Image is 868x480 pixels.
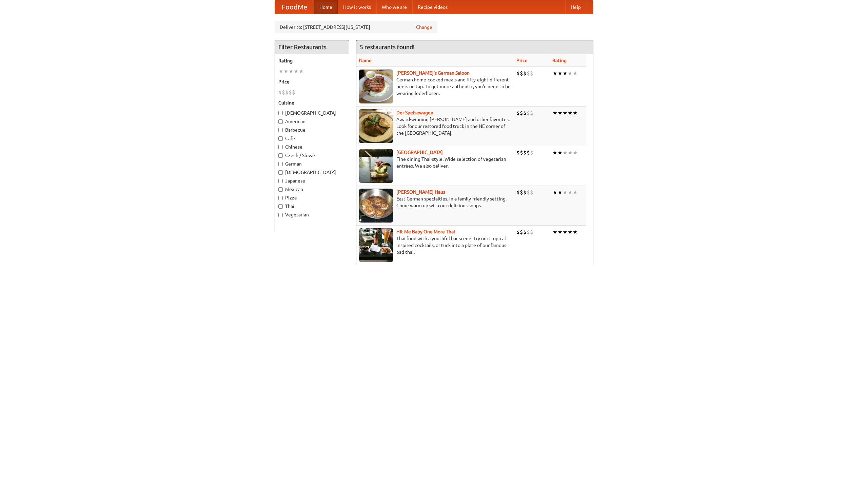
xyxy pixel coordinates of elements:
a: Who we are [376,0,412,14]
li: $ [523,189,527,196]
input: Cafe [278,136,283,141]
li: $ [523,70,527,77]
a: Hit Me Baby One More Thai [396,229,455,234]
li: $ [516,228,520,236]
img: speisewagen.jpg [359,109,393,143]
p: Thai food with a youthful bar scene. Try our tropical inspired cocktails, or tuck into a plate of... [359,235,511,255]
li: ★ [557,109,563,117]
h5: Price [278,78,346,85]
a: [GEOGRAPHIC_DATA] [396,150,443,155]
li: $ [527,70,530,77]
p: East German specialties, in a family-friendly setting. Come warm up with our delicious soups. [359,195,511,209]
li: ★ [568,189,573,196]
label: Vegetarian [278,211,346,218]
li: $ [530,109,533,117]
input: German [278,162,283,166]
li: ★ [289,68,294,75]
h5: Cuisine [278,99,346,106]
label: Mexican [278,186,346,193]
li: $ [530,228,533,236]
li: ★ [294,68,299,75]
input: [DEMOGRAPHIC_DATA] [278,170,283,175]
input: Japanese [278,179,283,183]
label: American [278,118,346,125]
li: ★ [557,228,563,236]
input: American [278,119,283,124]
li: ★ [552,70,557,77]
input: Mexican [278,187,283,192]
h5: Rating [278,57,346,64]
li: ★ [299,68,304,75]
label: Pizza [278,194,346,201]
h4: Filter Restaurants [275,40,349,54]
li: ★ [573,70,578,77]
li: ★ [557,70,563,77]
li: ★ [573,109,578,117]
li: $ [520,109,523,117]
li: ★ [278,68,283,75]
li: ★ [557,189,563,196]
li: ★ [563,70,568,77]
label: Czech / Slovak [278,152,346,159]
b: [PERSON_NAME] Haus [396,189,445,195]
li: ★ [568,149,573,156]
img: kohlhaus.jpg [359,189,393,223]
li: $ [282,89,285,96]
li: $ [523,109,527,117]
li: ★ [568,228,573,236]
label: Cafe [278,135,346,142]
a: How it works [338,0,376,14]
input: Vegetarian [278,213,283,217]
p: German home-cooked meals and fifty-eight different beers on tap. To get more authentic, you'd nee... [359,76,511,97]
input: Barbecue [278,128,283,132]
input: Czech / Slovak [278,153,283,158]
li: ★ [563,189,568,196]
label: Chinese [278,143,346,150]
li: ★ [563,149,568,156]
li: $ [289,89,292,96]
a: FoodMe [275,0,314,14]
a: Rating [552,58,567,63]
a: Name [359,58,372,63]
li: ★ [552,189,557,196]
li: ★ [563,228,568,236]
li: ★ [283,68,289,75]
label: Thai [278,203,346,210]
label: Japanese [278,177,346,184]
li: ★ [568,70,573,77]
li: $ [523,228,527,236]
label: Barbecue [278,127,346,133]
li: ★ [568,109,573,117]
li: $ [530,149,533,156]
li: $ [520,189,523,196]
input: Thai [278,204,283,209]
a: Home [314,0,338,14]
a: Der Speisewagen [396,110,433,115]
li: $ [516,149,520,156]
a: Change [416,24,432,31]
ng-pluralize: 5 restaurants found! [360,44,415,50]
li: $ [516,189,520,196]
li: $ [527,149,530,156]
p: Fine dining Thai-style. Wide selection of vegetarian entrées. We also deliver. [359,156,511,169]
li: ★ [557,149,563,156]
label: [DEMOGRAPHIC_DATA] [278,110,346,116]
li: ★ [552,149,557,156]
li: $ [527,228,530,236]
li: ★ [552,109,557,117]
a: [PERSON_NAME]'s German Saloon [396,70,470,76]
li: $ [527,109,530,117]
li: ★ [573,149,578,156]
input: Chinese [278,145,283,149]
li: $ [278,89,282,96]
label: German [278,160,346,167]
li: $ [285,89,289,96]
div: Deliver to: [STREET_ADDRESS][US_STATE] [275,21,437,33]
li: $ [520,149,523,156]
a: Recipe videos [412,0,453,14]
p: Award-winning [PERSON_NAME] and other favorites. Look for our restored food truck in the NE corne... [359,116,511,136]
li: $ [292,89,295,96]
